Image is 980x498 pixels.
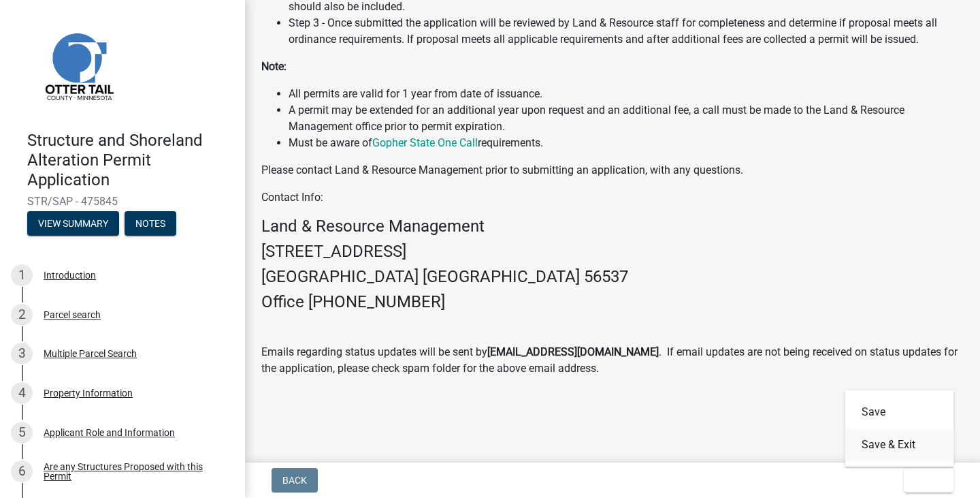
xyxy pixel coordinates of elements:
div: Introduction [44,270,96,280]
div: Property Information [44,388,133,398]
button: Save & Exit [845,429,954,461]
p: Emails regarding status updates will be sent by . If email updates are not being received on stat... [261,344,964,377]
div: Are any Structures Proposed with this Permit [44,462,223,481]
button: Exit [904,468,953,493]
div: Parcel search [44,310,101,320]
button: Back [272,468,318,493]
div: 3 [11,343,33,364]
li: Must be aware of requirements. [289,135,964,151]
wm-modal-confirm: Notes [125,219,176,230]
span: Exit [915,475,934,486]
img: Otter Tail County, Minnesota [27,14,129,116]
div: Exit [845,390,954,467]
button: Save [845,396,954,429]
div: Applicant Role and Information [44,428,175,437]
h4: Office [PHONE_NUMBER] [261,292,964,312]
strong: [EMAIL_ADDRESS][DOMAIN_NAME] [487,345,659,358]
div: 2 [11,304,33,326]
wm-modal-confirm: Summary [27,219,119,230]
div: 5 [11,422,33,443]
li: Step 3 - Once submitted the application will be reviewed by Land & Resource staff for completenes... [289,15,964,48]
div: 4 [11,382,33,404]
span: STR/SAP - 475845 [27,195,218,208]
strong: Note: [261,60,287,73]
button: Notes [125,211,176,236]
div: 1 [11,264,33,286]
li: A permit may be extended for an additional year upon request and an additional fee, a call must b... [289,102,964,135]
h4: Land & Resource Management [261,217,964,236]
a: Gopher State One Call [372,136,478,149]
span: Back [282,475,307,486]
p: Please contact Land & Resource Management prior to submitting an application, with any questions. [261,162,964,178]
p: Contact Info: [261,189,964,206]
button: View Summary [27,211,119,236]
div: Multiple Parcel Search [44,349,137,358]
h4: [GEOGRAPHIC_DATA] [GEOGRAPHIC_DATA] 56537 [261,267,964,287]
h4: Structure and Shoreland Alteration Permit Application [27,131,234,189]
h4: [STREET_ADDRESS] [261,242,964,262]
li: All permits are valid for 1 year from date of issuance. [289,86,964,102]
div: 6 [11,461,33,482]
